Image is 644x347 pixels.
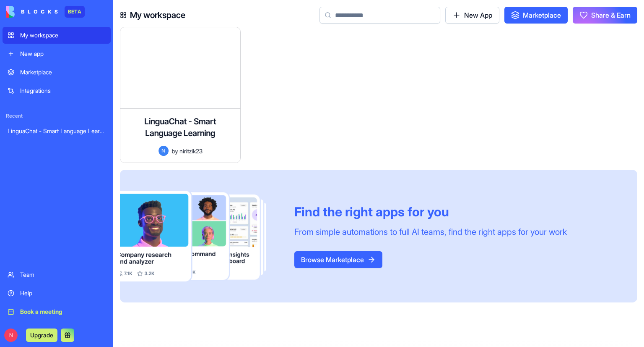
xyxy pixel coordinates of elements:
button: Browse Marketplace [294,251,382,268]
a: Upgrade [26,331,57,339]
a: Help [3,285,111,302]
span: niritzik23 [179,147,203,155]
a: New App [445,7,499,24]
a: Marketplace [3,64,111,81]
button: Share & Earn [573,7,637,24]
a: My workspace [3,27,111,44]
button: Upgrade [26,329,57,342]
span: by [171,147,178,155]
a: New app [3,45,111,62]
div: From simple automations to full AI teams, find the right apps for your work [294,226,567,238]
a: Integrations [3,82,111,99]
span: N [4,329,18,342]
div: Integrations [20,87,106,95]
img: logo [6,6,58,18]
a: LinguaChat - Smart Language LearningNbyniritzik23 [120,27,244,163]
a: Marketplace [504,7,568,24]
div: Marketplace [20,68,106,76]
span: Recent [3,113,111,119]
span: Share & Earn [591,10,631,20]
a: Browse Marketplace [294,255,382,264]
a: LinguaChat - Smart Language Learning [3,123,111,139]
a: BETA [6,6,85,18]
a: Book a meeting [3,303,111,320]
div: My workspace [20,31,106,39]
div: New app [20,50,106,58]
span: N [158,146,168,156]
h4: LinguaChat - Smart Language Learning [127,116,234,139]
h4: My workspace [130,9,185,21]
div: Help [20,289,106,297]
div: BETA [65,6,85,18]
div: Team [20,271,106,279]
div: Book a meeting [20,308,106,316]
div: LinguaChat - Smart Language Learning [8,127,106,135]
a: Team [3,266,111,283]
div: Find the right apps for you [294,204,567,219]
